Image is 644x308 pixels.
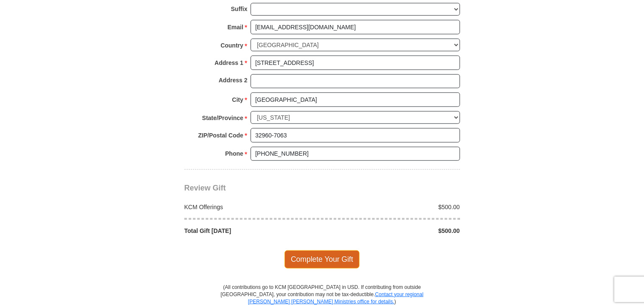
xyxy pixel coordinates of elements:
[215,57,243,69] strong: Address 1
[284,250,360,268] span: Complete Your Gift
[322,227,465,235] div: $500.00
[184,184,226,192] span: Review Gift
[219,74,248,86] strong: Address 2
[180,203,322,211] div: KCM Offerings
[232,94,243,106] strong: City
[202,112,243,124] strong: State/Province
[225,148,243,160] strong: Phone
[248,291,424,305] a: Contact your regional [PERSON_NAME] [PERSON_NAME] Ministries office for details.
[228,21,243,33] strong: Email
[231,3,248,15] strong: Suffix
[322,203,465,211] div: $500.00
[198,129,243,141] strong: ZIP/Postal Code
[220,39,243,51] strong: Country
[180,227,322,235] div: Total Gift [DATE]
